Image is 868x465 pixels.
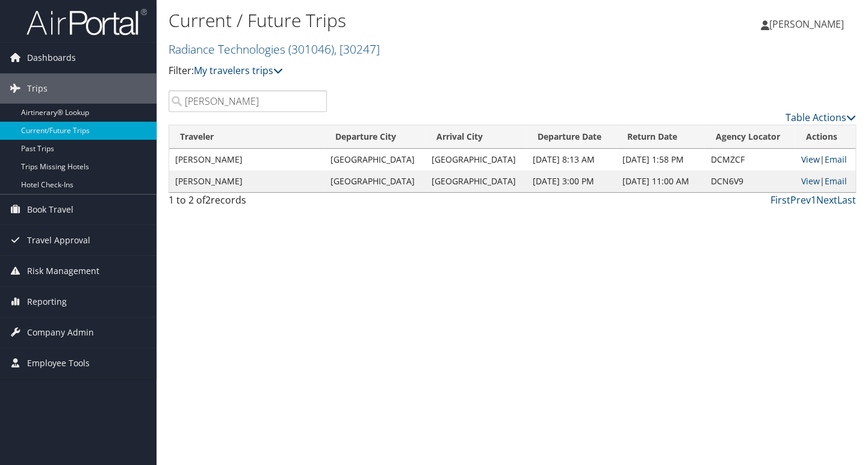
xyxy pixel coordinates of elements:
[824,154,846,165] a: Email
[616,170,705,192] td: [DATE] 11:00 AM
[324,125,426,149] th: Departure City: activate to sort column ascending
[27,225,90,255] span: Travel Approval
[704,125,795,149] th: Agency Locator: activate to sort column ascending
[616,125,705,149] th: Return Date: activate to sort column ascending
[169,63,627,79] p: Filter:
[769,17,844,31] span: [PERSON_NAME]
[426,170,527,192] td: [GEOGRAPHIC_DATA]
[786,111,856,124] a: Table Actions
[27,256,99,286] span: Risk Management
[27,317,94,348] span: Company Admin
[761,6,856,42] a: [PERSON_NAME]
[27,348,90,378] span: Employee Tools
[26,8,147,36] img: airportal-logo.png
[795,170,855,192] td: |
[816,193,837,207] a: Next
[527,125,616,149] th: Departure Date: activate to sort column descending
[169,193,327,213] div: 1 to 2 of records
[770,193,790,207] a: First
[527,170,616,192] td: [DATE] 3:00 PM
[288,41,334,57] span: ( 301046 )
[205,193,211,207] span: 2
[790,193,811,207] a: Prev
[27,195,73,225] span: Book Travel
[801,175,819,187] a: View
[795,125,855,149] th: Actions
[27,43,76,73] span: Dashboards
[426,149,527,170] td: [GEOGRAPHIC_DATA]
[169,170,324,192] td: [PERSON_NAME]
[194,64,283,77] a: My travelers trips
[824,175,846,187] a: Email
[837,193,856,207] a: Last
[27,73,48,104] span: Trips
[169,41,380,57] a: Radiance Technologies
[169,90,327,112] input: Search Traveler or Arrival City
[704,149,795,170] td: DCMZCF
[704,170,795,192] td: DCN6V9
[426,125,527,149] th: Arrival City: activate to sort column ascending
[324,149,426,170] td: [GEOGRAPHIC_DATA]
[795,149,855,170] td: |
[169,149,324,170] td: [PERSON_NAME]
[169,8,627,33] h1: Current / Future Trips
[811,193,816,207] a: 1
[334,41,380,57] span: , [ 30247 ]
[616,149,705,170] td: [DATE] 1:58 PM
[324,170,426,192] td: [GEOGRAPHIC_DATA]
[27,287,67,317] span: Reporting
[801,154,819,165] a: View
[527,149,616,170] td: [DATE] 8:13 AM
[169,125,324,149] th: Traveler: activate to sort column ascending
